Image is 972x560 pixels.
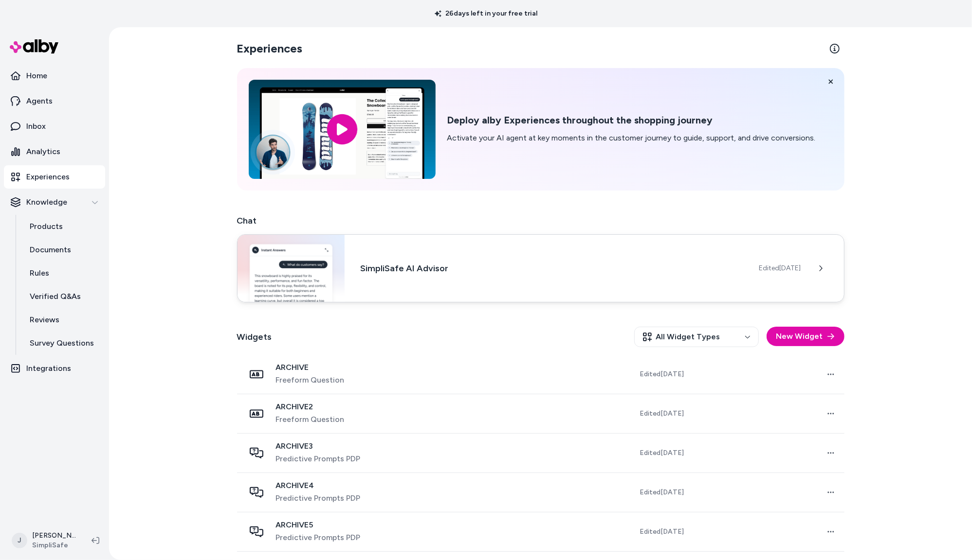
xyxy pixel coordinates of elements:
[360,262,743,275] h3: SimpliSafe AI Advisor
[26,70,47,82] p: Home
[276,481,361,490] span: ARCHIVE4
[276,492,361,504] span: Predictive Prompts PDP
[4,191,105,214] button: Knowledge
[640,527,684,537] span: Edited [DATE]
[26,171,70,183] p: Experiences
[640,448,684,458] span: Edited [DATE]
[276,520,361,530] span: ARCHIVE5
[759,263,801,273] span: Edited [DATE]
[30,221,63,232] p: Products
[640,488,684,497] span: Edited [DATE]
[26,95,53,107] p: Agents
[4,165,105,189] a: Experiences
[447,114,816,126] h2: Deploy alby Experiences throughout the shopping journey
[276,363,345,372] span: ARCHIVE
[4,115,105,138] a: Inbox
[4,64,105,87] a: Home
[30,314,59,326] p: Reviews
[32,541,76,550] span: SimpliSafe
[26,196,67,208] p: Knowledge
[10,39,58,53] img: alby Logo
[30,244,71,256] p: Documents
[26,121,46,132] p: Inbox
[26,363,71,374] p: Integrations
[429,9,543,18] p: 26 days left in your free trial
[6,525,84,556] button: J[PERSON_NAME]SimpliSafe
[30,267,49,279] p: Rules
[276,374,345,386] span: Freeform Question
[20,262,105,285] a: Rules
[447,132,816,144] p: Activate your AI agent at key moments in the customer journey to guide, support, and drive conver...
[767,327,844,346] button: New Widget
[276,402,345,412] span: ARCHIVE2
[237,214,844,227] h2: Chat
[640,409,684,419] span: Edited [DATE]
[276,532,361,543] span: Predictive Prompts PDP
[26,146,60,157] p: Analytics
[4,89,105,113] a: Agents
[276,453,361,465] span: Predictive Prompts PDP
[237,330,272,344] h2: Widgets
[634,327,759,347] button: All Widget Types
[20,285,105,308] a: Verified Q&As
[640,369,684,379] span: Edited [DATE]
[30,291,81,302] p: Verified Q&As
[20,215,105,238] a: Products
[20,238,105,262] a: Documents
[20,332,105,355] a: Survey Questions
[237,235,844,303] a: Chat widgetSimpliSafe AI AdvisorEdited[DATE]
[30,337,94,349] p: Survey Questions
[12,533,27,548] span: J
[20,308,105,332] a: Reviews
[32,531,76,541] p: [PERSON_NAME]
[4,140,105,163] a: Analytics
[276,414,345,425] span: Freeform Question
[237,41,303,56] h2: Experiences
[276,441,361,451] span: ARCHIVE3
[4,357,105,380] a: Integrations
[238,235,345,302] img: Chat widget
